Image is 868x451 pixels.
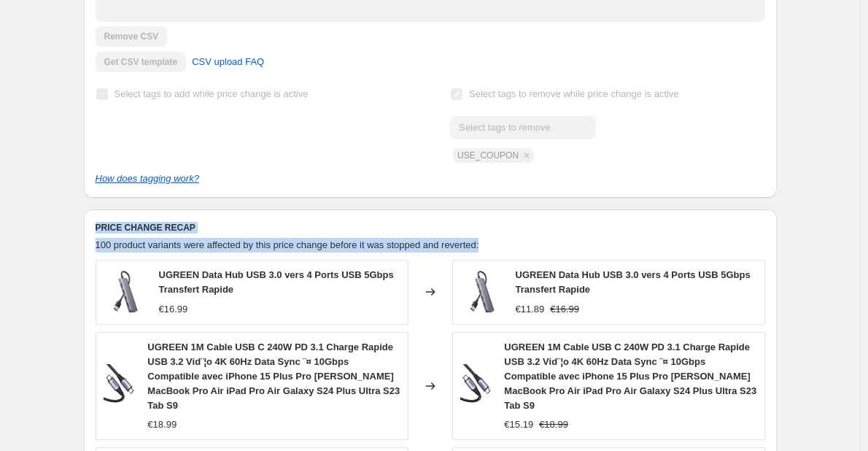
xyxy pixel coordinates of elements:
span: UGREEN Data Hub USB 3.0 vers 4 Ports USB 5Gbps Transfert Rapide [159,269,394,295]
div: €11.89 [516,302,545,317]
img: ugreen-hub-usb-3-0-vers-4-ports-usb-5gbps-566959-526518_80x.png [460,270,504,314]
strike: €18.99 [539,417,568,432]
span: Select tags to add while price change is active [115,88,309,99]
img: 61-NaIL2azL_80x.jpg [104,364,136,408]
span: UGREEN 1M Cable USB C 240W PD 3.1 Charge Rapide USB 3.2 Vid¨¦o 4K 60Hz Data Sync ¨¤ 10Gbps Compat... [504,342,756,411]
span: Select tags to remove while price change is active [469,88,679,99]
div: €15.19 [504,417,533,432]
a: How does tagging work? [96,173,199,184]
span: UGREEN Data Hub USB 3.0 vers 4 Ports USB 5Gbps Transfert Rapide [516,269,751,295]
h6: PRICE CHANGE RECAP [96,222,765,234]
a: CSV upload FAQ [183,50,273,74]
div: €18.99 [147,417,177,432]
span: 100 product variants were affected by this price change before it was stopped and reverted: [96,239,479,250]
input: Select tags to remove [450,116,596,139]
img: 61-NaIL2azL_80x.jpg [460,364,493,408]
div: €16.99 [159,302,188,317]
strike: €16.99 [550,302,579,317]
span: CSV upload FAQ [192,55,264,69]
span: UGREEN 1M Cable USB C 240W PD 3.1 Charge Rapide USB 3.2 Vid¨¦o 4K 60Hz Data Sync ¨¤ 10Gbps Compat... [147,342,400,411]
img: ugreen-hub-usb-3-0-vers-4-ports-usb-5gbps-566959-526518_80x.png [104,270,147,314]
